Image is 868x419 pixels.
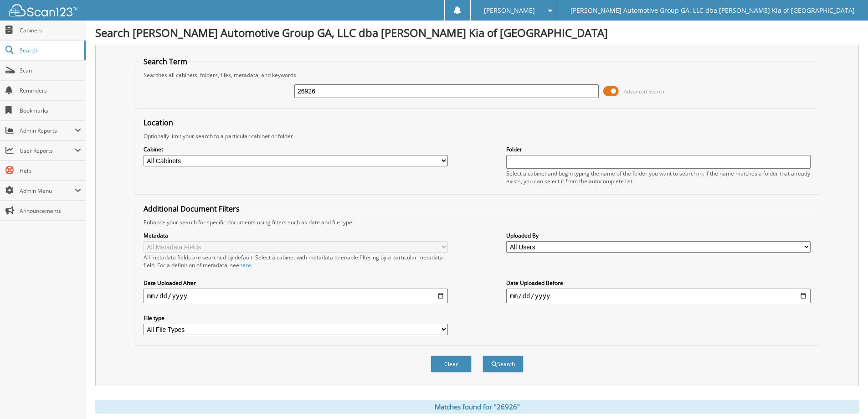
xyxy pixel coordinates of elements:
div: Select a cabinet and begin typing the name of the folder you want to search in. If the name match... [506,170,811,185]
div: Enhance your search for specific documents using filters such as date and file type. [139,218,815,226]
h1: Search [PERSON_NAME] Automotive Group GA, LLC dba [PERSON_NAME] Kia of [GEOGRAPHIC_DATA] [95,25,859,40]
span: Search [20,47,80,54]
span: Bookmarks [20,107,81,114]
legend: Search Term [139,57,192,67]
span: Advanced Search [624,88,664,95]
span: Admin Menu [20,187,75,195]
div: Searches all cabinets, folders, files, metadata, and keywords [139,71,815,79]
label: File type [144,314,448,322]
span: Admin Reports [20,127,75,134]
span: [PERSON_NAME] [484,8,535,13]
span: Help [20,167,81,175]
img: scan123-logo-white.svg [9,4,77,16]
legend: Location [139,118,178,128]
label: Date Uploaded After [144,279,448,287]
div: Optionally limit your search to a particular cabinet or folder [139,132,815,140]
button: Clear [431,356,472,372]
span: Announcements [20,207,81,215]
label: Metadata [144,232,448,239]
label: Date Uploaded Before [506,279,811,287]
a: here [239,261,251,269]
label: Uploaded By [506,232,811,239]
div: Matches found for "26926" [95,400,859,414]
span: User Reports [20,147,75,155]
legend: Additional Document Filters [139,204,244,214]
input: start [144,289,448,303]
div: All metadata fields are searched by default. Select a cabinet with metadata to enable filtering b... [144,253,448,269]
span: Cabinets [20,26,81,34]
label: Folder [506,145,811,153]
span: [PERSON_NAME] Automotive Group GA, LLC dba [PERSON_NAME] Kia of [GEOGRAPHIC_DATA] [570,8,855,13]
span: Scan [20,67,81,74]
input: end [506,289,811,303]
button: Search [483,356,524,372]
span: Reminders [20,87,81,94]
label: Cabinet [144,145,448,153]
